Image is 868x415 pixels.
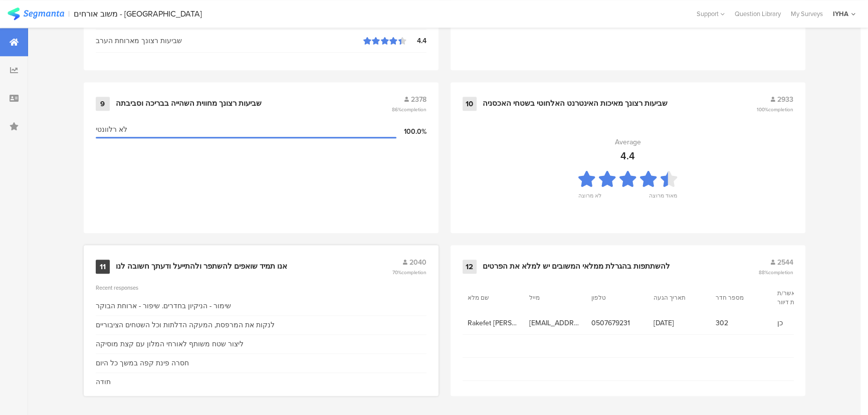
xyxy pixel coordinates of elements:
[406,36,426,46] div: 4.4
[74,9,202,19] div: משוב אורחים - [GEOGRAPHIC_DATA]
[392,106,426,113] span: 86%
[759,269,793,276] span: 88%
[777,289,822,307] section: אני מאשר/ת קבלת דיוור
[463,260,477,274] div: 12
[468,318,520,328] span: Rakefet [PERSON_NAME]
[578,191,601,205] div: לא מרוצה
[8,8,64,20] img: segmanta logo
[777,94,793,105] span: 2933
[833,9,848,19] div: IYHA
[591,293,636,302] section: טלפון
[409,257,426,268] span: 2040
[401,106,426,113] span: completion
[483,99,668,109] div: שביעות רצונך מאיכות האינטרנט האלחוטי בשטחי האכסניה
[96,301,231,311] div: שימור - הניקיון בחדרים. שיפור - ארוחת הבוקר
[730,9,786,19] a: Question Library
[96,339,244,349] div: ליצור שטח משותף לאורחי המלון עם קצת מוסיקה
[116,99,262,109] div: שביעות רצונך מחווית השהייה בבריכה וסביבתה
[654,318,706,328] span: [DATE]
[96,358,189,368] div: חסרה פינת קפה במשך כל היום
[401,269,426,276] span: completion
[96,284,426,292] div: Recent responses
[777,257,793,268] span: 2544
[392,269,426,276] span: 70%
[96,97,110,111] div: 9
[468,293,513,302] section: שם מלא
[529,318,581,328] span: [EMAIL_ADDRESS][DOMAIN_NAME]
[96,36,363,46] div: שביעות רצונך מארוחת הערב
[96,124,127,135] span: לא רלוונטי
[697,6,725,22] div: Support
[96,260,110,274] div: 11
[786,9,828,19] a: My Surveys
[654,293,699,302] section: תאריך הגעה
[68,8,70,20] div: |
[96,320,275,330] div: לנקות את המרפסת, המעקה הדלתות וכל השטחים הציבוריים
[777,318,829,328] span: כן
[116,262,287,272] div: אנו תמיד שואפים להשתפר ולהתייעל ודעתך חשובה לנו
[591,318,643,328] span: 0507679231
[757,106,793,113] span: 100%
[615,137,641,147] div: Average
[768,106,793,113] span: completion
[768,269,793,276] span: completion
[483,262,670,272] div: להשתתפות בהגרלת ממלאי המשובים יש למלא את הפרטים
[529,293,574,302] section: מייל
[96,377,111,387] div: תודה
[396,126,426,137] div: 100.0%
[620,148,635,163] div: 4.4
[716,293,761,302] section: מספר חדר
[411,94,426,105] span: 2378
[649,191,677,205] div: מאוד מרוצה
[463,97,477,111] div: 10
[716,318,768,328] span: 302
